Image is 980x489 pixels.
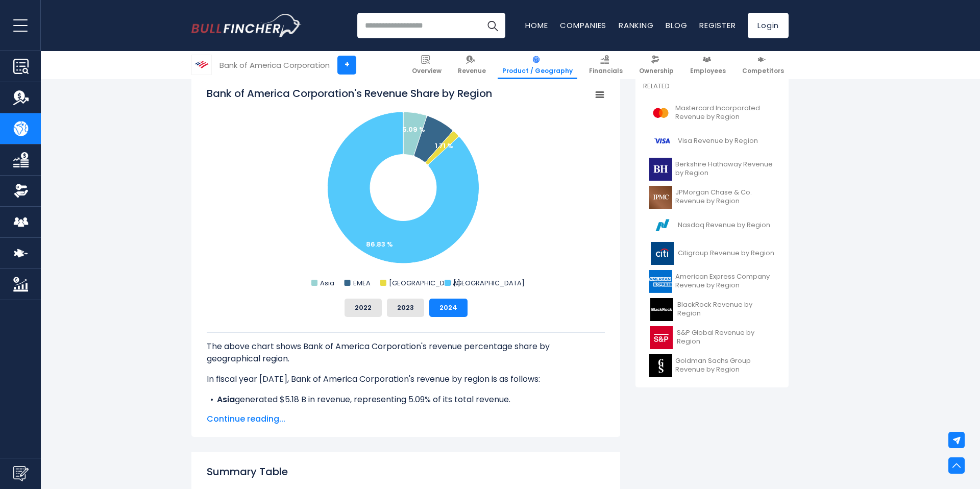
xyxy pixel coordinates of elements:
[458,67,486,75] span: Revenue
[675,188,775,206] span: JPMorgan Chase & Co. Revenue by Region
[649,158,672,181] img: BRK-B logo
[435,141,453,151] text: 1.71 %
[353,278,371,288] text: EMEA
[366,239,393,249] text: 86.83 %
[649,354,672,377] img: GS logo
[649,102,672,125] img: MA logo
[643,155,781,183] a: Berkshire Hathaway Revenue by Region
[742,67,784,75] span: Competitors
[649,186,672,209] img: JPM logo
[560,20,606,31] a: Companies
[502,67,573,75] span: Product / Geography
[634,51,678,79] a: Ownership
[643,267,781,296] a: American Express Company Revenue by Region
[207,373,605,385] p: In fiscal year [DATE], Bank of America Corporation's revenue by region is as follows:
[192,55,211,75] img: BAC logo
[207,394,605,406] li: generated $5.18 B in revenue, representing 5.09% of its total revenue.
[207,464,605,479] h2: Summary Table
[217,394,235,405] b: Asia
[13,183,29,199] img: Ownership
[649,270,672,293] img: AXP logo
[207,86,605,290] svg: Bank of America Corporation's Revenue Share by Region
[407,51,446,79] a: Overview
[207,406,605,418] li: generated $6.50 B in revenue, representing 6.38% of its total revenue.
[675,160,775,178] span: Berkshire Hathaway Revenue by Region
[643,99,781,127] a: Mastercard Incorporated Revenue by Region
[675,273,775,290] span: American Express Company Revenue by Region
[498,51,577,79] a: Product / Geography
[389,278,460,288] text: [GEOGRAPHIC_DATA]
[699,20,736,31] a: Register
[677,329,775,346] span: S&P Global Revenue by Region
[649,214,675,237] img: NDAQ logo
[678,221,770,230] span: Nasdaq Revenue by Region
[675,357,775,374] span: Goldman Sachs Group Revenue by Region
[525,20,548,31] a: Home
[453,51,491,79] a: Revenue
[649,242,675,265] img: C logo
[584,51,627,79] a: Financials
[639,67,674,75] span: Ownership
[619,20,653,31] a: Ranking
[666,20,687,31] a: Blog
[677,301,775,318] span: BlackRock Revenue by Region
[207,340,605,365] p: The above chart shows Bank of America Corporation's revenue percentage share by geographical region.
[412,67,442,75] span: Overview
[649,130,675,153] img: V logo
[678,249,774,258] span: Citigroup Revenue by Region
[217,406,238,418] b: EMEA
[643,352,781,380] a: Goldman Sachs Group Revenue by Region
[649,298,674,321] img: BLK logo
[402,125,425,134] text: 5.09 %
[320,278,334,288] text: Asia
[387,299,424,317] button: 2023
[643,239,781,267] a: Citigroup Revenue by Region
[678,137,758,145] span: Visa Revenue by Region
[643,296,781,324] a: BlackRock Revenue by Region
[191,14,302,37] img: Bullfincher logo
[690,67,726,75] span: Employees
[207,413,605,425] span: Continue reading...
[738,51,789,79] a: Competitors
[480,13,505,38] button: Search
[643,324,781,352] a: S&P Global Revenue by Region
[219,59,330,71] div: Bank of America Corporation
[191,14,301,37] a: Go to homepage
[345,299,382,317] button: 2022
[649,326,674,349] img: SPGI logo
[589,67,623,75] span: Financials
[337,56,356,75] a: +
[429,299,468,317] button: 2024
[207,86,492,101] tspan: Bank of America Corporation's Revenue Share by Region
[643,82,781,91] p: Related
[453,278,525,288] text: [GEOGRAPHIC_DATA]
[685,51,730,79] a: Employees
[643,127,781,155] a: Visa Revenue by Region
[748,13,789,38] a: Login
[675,104,775,121] span: Mastercard Incorporated Revenue by Region
[643,211,781,239] a: Nasdaq Revenue by Region
[643,183,781,211] a: JPMorgan Chase & Co. Revenue by Region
